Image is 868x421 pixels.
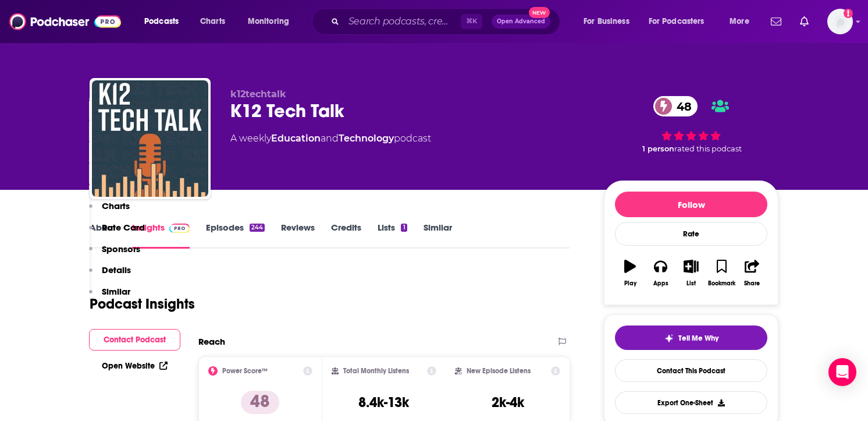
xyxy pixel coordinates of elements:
button: Rate Card [89,222,145,243]
div: Bookmark [708,280,735,287]
h2: Reach [198,336,225,347]
a: Episodes244 [206,222,265,249]
p: Details [102,264,131,275]
p: Similar [102,286,130,297]
span: ⌘ K [461,14,482,29]
button: Bookmark [706,252,737,294]
div: A weekly podcast [230,132,431,146]
div: Apps [653,280,668,287]
button: open menu [240,12,304,31]
div: Play [624,280,636,287]
h2: New Episode Listens [467,367,531,375]
div: 48 1 personrated this podcast [604,89,778,161]
div: Rate [615,222,767,246]
a: 48 [653,96,698,116]
span: More [730,13,749,30]
h2: Power Score™ [222,367,268,375]
span: 48 [665,96,698,116]
button: List [676,252,706,294]
span: k12techtalk [230,89,286,100]
a: Technology [339,133,394,144]
button: Similar [89,286,130,307]
span: Charts [200,13,225,30]
a: Charts [193,12,232,31]
button: Sponsors [89,243,140,265]
span: Podcasts [144,13,179,30]
a: Reviews [281,222,315,249]
button: Apps [645,252,675,294]
div: Search podcasts, credits, & more... [323,8,571,35]
a: Contact This Podcast [615,359,767,382]
a: Open Website [102,361,168,371]
img: K12 Tech Talk [92,80,208,197]
div: List [686,280,696,287]
button: Open AdvancedNew [492,15,550,29]
img: tell me why sparkle [664,334,674,343]
a: Lists1 [378,222,407,249]
p: 48 [241,391,279,414]
span: For Business [584,13,629,30]
span: Monitoring [248,13,289,30]
h3: 8.4k-13k [358,394,409,411]
button: open menu [575,12,644,31]
button: Share [737,252,767,294]
button: open menu [721,12,764,31]
span: Tell Me Why [678,334,718,343]
button: Export One-Sheet [615,391,767,414]
button: Play [615,252,645,294]
button: tell me why sparkleTell Me Why [615,326,767,350]
button: Details [89,264,131,286]
button: open menu [136,12,194,31]
button: open menu [641,12,721,31]
span: New [529,7,550,18]
button: Contact Podcast [89,329,180,351]
div: 244 [250,224,265,232]
p: Rate Card [102,222,145,233]
span: For Podcasters [649,13,705,30]
input: Search podcasts, credits, & more... [344,12,461,31]
a: Similar [424,222,452,249]
span: 1 person [642,144,674,153]
div: Open Intercom Messenger [828,358,856,386]
svg: Add a profile image [844,9,853,18]
span: Open Advanced [497,19,545,24]
h2: Total Monthly Listens [343,367,409,375]
img: User Profile [827,9,853,34]
a: Show notifications dropdown [795,12,813,31]
p: Sponsors [102,243,140,254]
a: Show notifications dropdown [766,12,786,31]
span: Logged in as rebeccagreenhalgh [827,9,853,34]
span: and [321,133,339,144]
button: Follow [615,192,767,217]
button: Show profile menu [827,9,853,34]
a: Education [271,133,321,144]
img: Podchaser - Follow, Share and Rate Podcasts [9,10,121,33]
h3: 2k-4k [492,394,524,411]
div: 1 [401,224,407,232]
div: Share [744,280,760,287]
span: rated this podcast [674,144,742,153]
a: Credits [331,222,361,249]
